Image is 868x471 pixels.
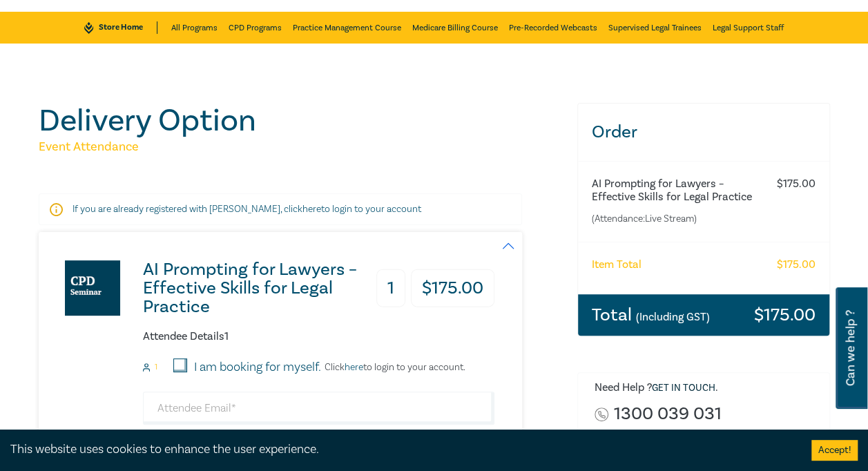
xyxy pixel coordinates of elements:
[229,12,282,44] a: CPD Programs
[84,21,157,34] a: Store Home
[143,330,494,343] h6: Attendee Details 1
[10,441,791,459] div: This website uses cookies to enhance the user experience.
[777,177,816,191] h6: $ 175.00
[39,139,561,155] h5: Event Attendance
[345,361,363,374] a: here
[293,12,401,44] a: Practice Management Course
[39,103,561,139] h1: Delivery Option
[65,260,120,316] img: AI Prompting for Lawyers – Effective Skills for Legal Practice
[194,358,321,376] label: I am booking for myself.
[143,392,494,425] input: Attendee Email*
[155,363,157,372] small: 1
[652,382,715,394] a: Get in touch
[636,310,710,324] small: (Including GST)
[754,306,816,324] h3: $ 175.00
[592,306,710,324] h3: Total
[412,12,498,44] a: Medicare Billing Course
[713,12,784,44] a: Legal Support Staff
[844,296,857,401] span: Can we help ?
[811,440,858,461] button: Accept cookies
[592,212,760,226] small: (Attendance: Live Stream )
[608,12,702,44] a: Supervised Legal Trainees
[302,203,321,215] a: here
[376,269,405,307] h3: 1
[143,260,370,316] h3: AI Prompting for Lawyers – Effective Skills for Legal Practice
[509,12,597,44] a: Pre-Recorded Webcasts
[578,104,829,161] h3: Order
[595,381,819,395] h6: Need Help ? .
[614,405,722,423] a: 1300 039 031
[411,269,494,307] h3: $ 175.00
[321,362,465,373] p: Click to login to your account.
[73,202,488,216] p: If you are already registered with [PERSON_NAME], click to login to your account
[592,258,642,271] h6: Item Total
[592,177,760,204] h6: AI Prompting for Lawyers – Effective Skills for Legal Practice
[171,12,218,44] a: All Programs
[777,258,816,271] h6: $ 175.00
